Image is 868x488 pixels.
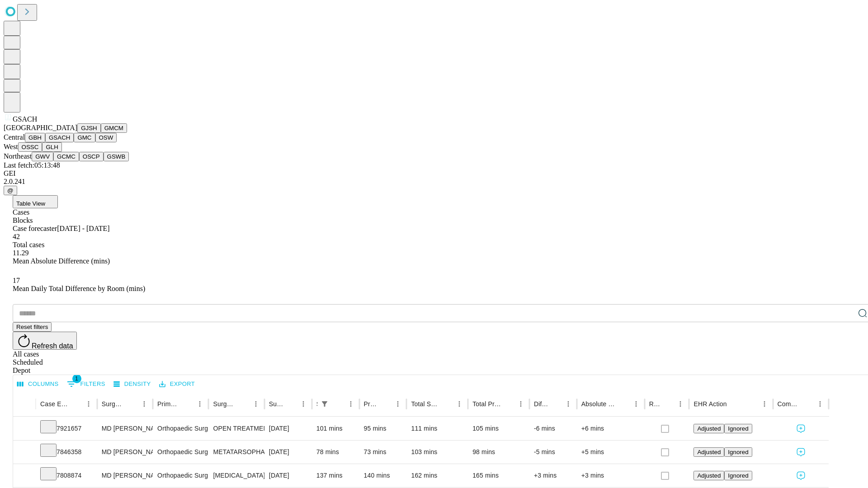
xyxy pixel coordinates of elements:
button: Reset filters [13,322,52,332]
span: Last fetch: 05:13:48 [4,161,60,169]
button: Sort [284,398,297,410]
button: Ignored [724,471,752,480]
div: Case Epic Id [40,400,69,408]
button: Menu [297,398,310,410]
span: Ignored [728,449,748,455]
button: Menu [758,398,771,410]
div: [MEDICAL_DATA] [213,464,259,487]
button: Menu [674,398,687,410]
div: 7921657 [40,417,93,440]
button: Adjusted [693,447,724,457]
div: 2.0.241 [4,178,864,186]
div: 140 mins [364,464,402,487]
button: Sort [125,398,138,410]
button: Density [111,377,153,391]
div: 95 mins [364,417,402,440]
div: EHR Action [693,400,726,408]
button: Menu [138,398,151,410]
span: Adjusted [697,472,721,479]
div: Scheduled In Room Duration [316,400,317,408]
div: METATARSOPHALANGEAL [MEDICAL_DATA] GREAT TOE [213,441,259,464]
button: Sort [617,398,630,410]
button: Menu [630,398,642,410]
div: 98 mins [472,441,525,464]
div: +3 mins [534,464,572,487]
div: Surgeon Name [102,400,124,408]
button: GWV [32,152,53,161]
span: Mean Absolute Difference (mins) [13,257,110,265]
div: Total Predicted Duration [472,400,501,408]
button: Export [157,377,197,391]
span: Table View [16,200,45,207]
button: OSW [95,133,117,142]
div: 162 mins [411,464,463,487]
div: 73 mins [364,441,402,464]
button: GSACH [45,133,74,142]
div: -6 mins [534,417,572,440]
span: Total cases [13,241,44,249]
div: 103 mins [411,441,463,464]
span: [DATE] - [DATE] [57,225,109,232]
button: Expand [18,421,31,437]
div: 105 mins [472,417,525,440]
div: MD [PERSON_NAME] [PERSON_NAME] Md [102,464,148,487]
div: MD [PERSON_NAME] [PERSON_NAME] Md [102,417,148,440]
div: +6 mins [581,417,640,440]
div: Surgery Name [213,400,236,408]
div: 101 mins [316,417,355,440]
div: Orthopaedic Surgery [157,464,204,487]
div: -5 mins [534,441,572,464]
span: Mean Daily Total Difference by Room (mins) [13,285,145,292]
span: 17 [13,277,20,284]
div: Predicted In Room Duration [364,400,378,408]
span: 11.29 [13,249,28,257]
span: Adjusted [697,449,721,455]
button: Table View [13,195,58,208]
div: Comments [778,400,800,408]
div: MD [PERSON_NAME] [PERSON_NAME] Md [102,441,148,464]
button: @ [4,186,17,195]
button: Sort [728,398,741,410]
button: GCMC [53,152,79,161]
button: Menu [344,398,357,410]
div: [DATE] [269,464,307,487]
span: Case forecaster [13,225,57,232]
button: GBH [25,133,45,142]
button: Menu [82,398,95,410]
div: [DATE] [269,417,307,440]
button: Menu [193,398,206,410]
button: Refresh data [13,332,77,350]
button: Sort [70,398,82,410]
button: OSCP [79,152,104,161]
span: Reset filters [16,324,48,330]
div: 165 mins [472,464,525,487]
div: +5 mins [581,441,640,464]
button: Sort [661,398,674,410]
button: Adjusted [693,471,724,480]
button: Sort [332,398,344,410]
button: Adjusted [693,424,724,433]
div: +3 mins [581,464,640,487]
div: 78 mins [316,441,355,464]
button: Menu [562,398,575,410]
button: Expand [18,468,31,484]
span: West [4,143,18,150]
div: Primary Service [157,400,180,408]
span: Ignored [728,425,748,432]
button: Sort [237,398,250,410]
div: Surgery Date [269,400,283,408]
button: GSWB [104,152,129,161]
span: 1 [72,374,81,383]
button: Menu [514,398,527,410]
div: 111 mins [411,417,463,440]
span: [GEOGRAPHIC_DATA] [4,124,77,131]
span: Adjusted [697,425,721,432]
span: @ [7,187,14,194]
button: Menu [453,398,466,410]
button: Sort [379,398,392,410]
div: Difference [534,400,548,408]
button: Menu [814,398,826,410]
span: 42 [13,233,20,240]
div: 7846358 [40,441,93,464]
span: Central [4,133,25,141]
